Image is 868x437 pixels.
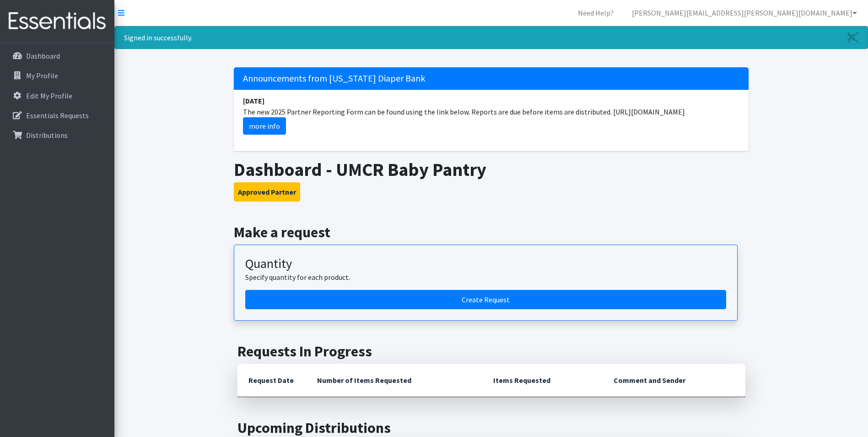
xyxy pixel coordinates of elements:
[4,87,111,105] a: Edit My Profile
[237,343,745,360] h2: Requests In Progress
[234,182,300,202] button: Approved Partner
[245,290,726,309] a: Create a request by quantity
[26,91,72,100] p: Edit My Profile
[237,364,306,397] th: Request Date
[234,158,749,180] h1: Dashboard - UMCR Baby Pantry
[245,256,726,272] h3: Quantity
[838,27,868,49] a: Close
[4,126,111,144] a: Distributions
[4,66,111,85] a: My Profile
[4,6,111,37] img: HumanEssentials
[603,364,745,397] th: Comment and Sender
[114,26,868,49] div: Signed in successfully.
[26,131,68,140] p: Distributions
[26,111,89,120] p: Essentials Requests
[234,90,749,140] li: The new 2025 Partner Reporting Form can be found using the link below. Reports are due before ite...
[625,4,864,22] a: [PERSON_NAME][EMAIL_ADDRESS][PERSON_NAME][DOMAIN_NAME]
[245,272,726,283] p: Specify quantity for each product.
[26,71,58,80] p: My Profile
[26,51,60,60] p: Dashboard
[4,106,111,125] a: Essentials Requests
[306,364,483,397] th: Number of Items Requested
[4,47,111,65] a: Dashboard
[243,117,286,135] a: more info
[237,419,745,437] h2: Upcoming Distributions
[234,67,749,90] h5: Announcements from [US_STATE] Diaper Bank
[482,364,603,397] th: Items Requested
[234,224,749,241] h2: Make a request
[571,4,621,22] a: Need Help?
[243,96,264,105] strong: [DATE]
